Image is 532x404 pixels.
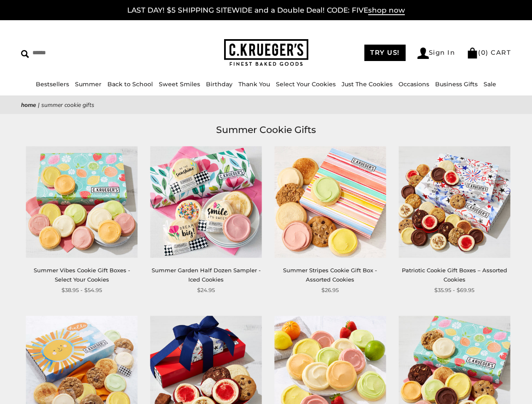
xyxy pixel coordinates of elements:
img: Summer Garden Half Dozen Sampler - Iced Cookies [150,146,262,258]
img: Patriotic Cookie Gift Boxes – Assorted Cookies [398,146,510,258]
a: Summer Garden Half Dozen Sampler - Iced Cookies [152,267,261,282]
input: Search [21,46,133,59]
a: Summer Vibes Cookie Gift Boxes - Select Your Cookies [34,267,130,282]
img: C.KRUEGER'S [224,39,308,66]
a: Summer Stripes Cookie Gift Box - Assorted Cookies [283,267,377,282]
span: 0 [481,48,486,56]
span: $35.95 - $69.95 [434,286,474,295]
img: Account [417,48,429,59]
img: Summer Vibes Cookie Gift Boxes - Select Your Cookies [26,146,138,258]
span: shop now [368,6,405,15]
a: TRY US! [364,45,406,61]
a: LAST DAY! $5 SHIPPING SITEWIDE and a Double Deal! CODE: FIVEshop now [127,6,405,15]
span: | [38,101,40,109]
nav: breadcrumbs [21,100,511,110]
a: Occasions [398,80,429,88]
a: Sale [484,80,496,88]
img: Search [21,50,29,58]
a: Sweet Smiles [159,80,200,88]
a: Business Gifts [435,80,478,88]
span: $38.95 - $54.95 [61,286,102,295]
a: (0) CART [467,48,511,56]
span: Summer Cookie Gifts [41,101,94,109]
img: Bag [467,48,478,58]
a: Select Your Cookies [276,80,336,88]
a: Summer [75,80,102,88]
a: Bestsellers [36,80,69,88]
a: Sign In [417,48,455,59]
span: $26.95 [321,286,339,295]
a: Thank You [238,80,270,88]
img: Summer Stripes Cookie Gift Box - Assorted Cookies [274,146,386,258]
a: Just The Cookies [342,80,393,88]
a: Back to School [107,80,153,88]
a: Birthday [206,80,233,88]
span: $24.95 [197,286,215,295]
h1: Summer Cookie Gifts [34,122,498,138]
a: Home [21,101,36,109]
a: Patriotic Cookie Gift Boxes – Assorted Cookies [402,267,507,282]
